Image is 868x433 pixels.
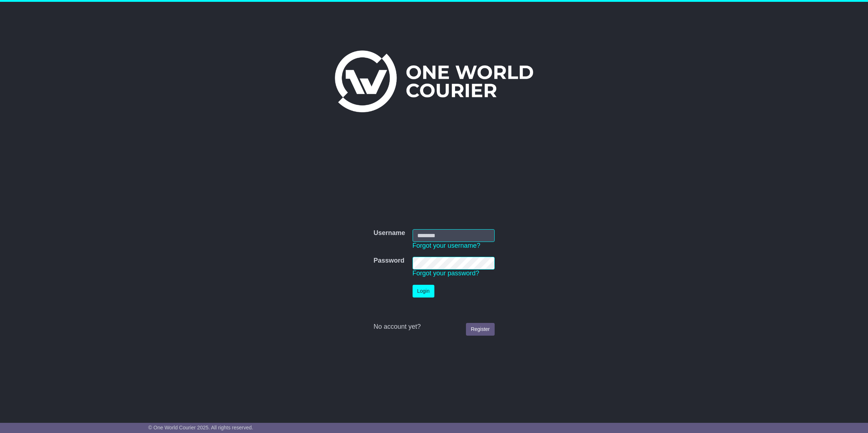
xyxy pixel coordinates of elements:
[148,425,253,430] span: © One World Courier 2025. All rights reserved.
[413,270,479,277] a: Forgot your password?
[373,257,404,265] label: Password
[413,285,434,298] button: Login
[335,50,533,112] img: One World
[413,242,480,249] a: Forgot your username?
[373,229,405,237] label: Username
[373,323,494,331] div: No account yet?
[466,323,494,336] a: Register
